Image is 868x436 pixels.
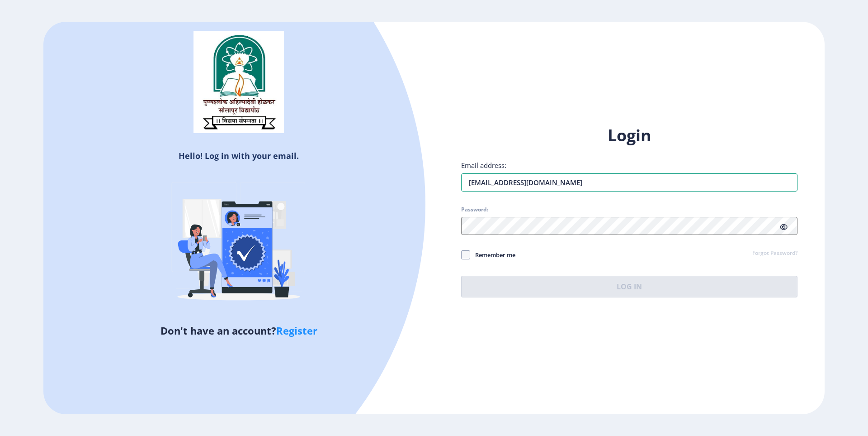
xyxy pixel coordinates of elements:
span: Remember me [470,249,515,260]
button: Log In [461,276,797,297]
label: Password: [461,206,488,213]
a: Register [276,324,317,337]
input: Email address [461,173,797,192]
h5: Don't have an account? [50,323,427,338]
img: sulogo.png [193,31,284,133]
img: Verified-rafiki.svg [160,165,318,323]
a: Forgot Password? [752,249,797,258]
label: Email address: [461,161,506,170]
h1: Login [461,125,797,146]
